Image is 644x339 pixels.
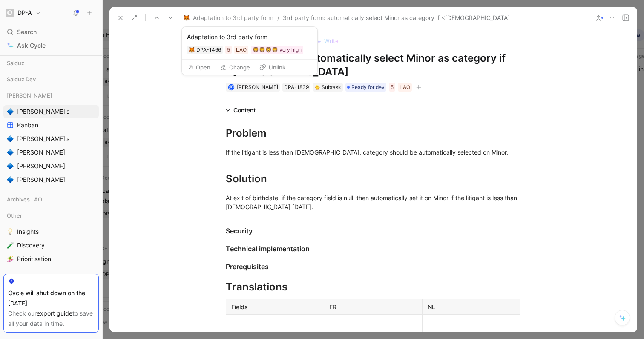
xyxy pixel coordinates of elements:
[7,195,42,204] span: Archives LAO
[3,209,99,265] div: Other💡Insights🧪Discovery🏄‍♀️Prioritisation
[187,32,312,42] div: Adaptation to 3rd party form
[3,57,99,69] div: Salduz
[222,105,259,115] div: Content
[8,288,94,308] div: Cycle will shut down on the [DATE].
[184,61,214,73] button: Open
[7,211,22,220] span: Other
[17,40,46,51] span: Ask Cycle
[8,308,94,329] div: Check our to save all your data in time.
[7,108,14,115] img: 🔷
[256,61,289,73] button: Unlink
[3,39,99,52] a: Ask Cycle
[7,149,14,156] img: 🔷
[3,193,99,208] div: Archives LAO
[5,147,15,158] button: 🔷
[311,35,342,47] button: Write
[226,226,520,236] div: Security
[3,89,99,186] div: [PERSON_NAME]🔷[PERSON_NAME]'sKanban🔷[PERSON_NAME]'s🔷[PERSON_NAME]'🔷[PERSON_NAME]🔷[PERSON_NAME]
[3,225,99,238] a: 💡Insights
[227,46,230,54] div: 5
[351,83,385,92] span: Ready for dev
[193,13,273,23] span: Adaptation to 3rd party form
[428,302,515,311] div: NL
[17,148,66,157] span: [PERSON_NAME]'
[5,134,15,144] button: 🔷
[6,9,14,17] img: DP-A
[17,121,38,129] span: Kanban
[3,26,99,38] div: Search
[3,73,99,88] div: Salduz Dev
[7,256,14,262] img: 🏄‍♀️
[7,163,14,169] img: 🔷
[3,173,99,186] a: 🔷[PERSON_NAME]
[229,85,233,89] div: K
[7,75,36,83] span: Salduz Dev
[7,135,14,142] img: 🔷
[17,162,65,170] span: [PERSON_NAME]
[3,57,99,72] div: Salduz
[17,9,32,17] h1: DP-A
[237,84,278,90] span: [PERSON_NAME]
[236,46,247,54] div: LAO
[315,85,320,90] img: 🐥
[17,227,39,236] span: Insights
[3,132,99,145] a: 🔷[PERSON_NAME]'s
[17,241,45,250] span: Discovery
[17,107,69,116] span: [PERSON_NAME]'s
[5,240,15,250] button: 🧪
[3,119,99,132] a: Kanban
[7,176,14,183] img: 🔷
[5,161,15,171] button: 🔷
[226,193,520,211] div: At exit of birthdate, if the category field is null, then automatically set it on Minor if the li...
[189,47,195,53] img: 🦊
[7,59,24,67] span: Salduz
[3,7,43,19] button: DP-ADP-A
[313,83,343,92] div: 🐥Subtask
[324,37,339,45] span: Write
[400,83,410,92] div: LAO
[226,171,520,187] div: Solution
[391,83,394,92] div: 5
[5,175,15,185] button: 🔷
[17,255,51,263] span: Prioritisation
[315,83,341,92] div: Subtask
[329,302,417,311] div: FR
[231,302,319,311] div: Fields
[181,13,276,23] button: 🦊Adaptation to 3rd party form
[226,261,520,272] div: Prerequisites
[5,106,15,117] button: 🔷
[3,160,99,172] a: 🔷[PERSON_NAME]
[17,135,69,143] span: [PERSON_NAME]'s
[283,13,510,23] span: 3rd party form: automatically select Minor as category if <[DEMOGRAPHIC_DATA]
[3,253,99,265] a: 🏄‍♀️Prioritisation
[7,228,14,235] img: 💡
[226,279,520,295] div: Translations
[3,209,99,222] div: Other
[17,27,37,37] span: Search
[3,105,99,118] a: 🔷[PERSON_NAME]'s
[5,227,15,237] button: 💡
[233,105,256,115] div: Content
[17,175,65,184] span: [PERSON_NAME]
[216,61,254,73] button: Change
[3,146,99,159] a: 🔷[PERSON_NAME]'
[7,91,52,100] span: [PERSON_NAME]
[5,254,15,264] button: 🏄‍♀️
[226,126,520,141] div: Problem
[3,89,99,102] div: [PERSON_NAME]
[284,83,309,92] div: DPA-1839
[345,83,386,92] div: Ready for dev
[3,193,99,206] div: Archives LAO
[226,244,520,254] div: Technical implementation
[226,52,520,79] h1: 3rd party form: automatically select Minor as category if <[DEMOGRAPHIC_DATA]
[277,13,279,23] span: /
[3,239,99,252] a: 🧪Discovery
[7,242,14,249] img: 🧪
[3,73,99,86] div: Salduz Dev
[37,310,72,317] a: export guide
[184,15,190,21] img: 🦊
[253,46,302,54] div: 🦁🦁🦁🦁 very high
[196,46,221,54] div: DPA-1466
[226,148,520,157] div: If the litigant is less than [DEMOGRAPHIC_DATA], category should be automatically selected on Minor.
